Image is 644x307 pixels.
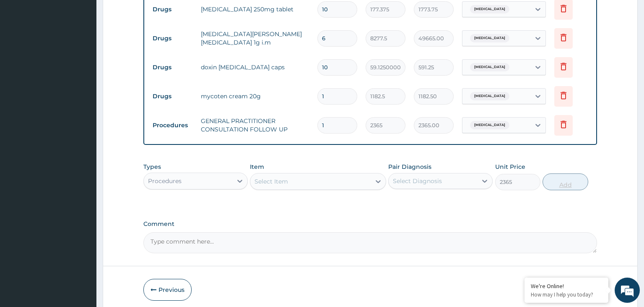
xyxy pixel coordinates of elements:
[495,163,525,171] label: Unit Price
[44,47,141,58] div: Chat with us now
[16,42,34,63] img: d_794563401_company_1708531726252_794563401
[148,2,197,17] td: Drugs
[143,220,597,228] label: Comment
[470,63,509,71] span: [MEDICAL_DATA]
[148,60,197,75] td: Drugs
[148,89,197,104] td: Drugs
[393,177,442,185] div: Select Diagnosis
[143,279,192,301] button: Previous
[388,163,431,171] label: Pair Diagnosis
[148,177,182,185] div: Procedures
[197,1,314,18] td: [MEDICAL_DATA] 250mg tablet
[4,212,160,241] textarea: Type your message and hit 'Enter'
[531,291,602,298] p: How may I help you today?
[148,31,197,46] td: Drugs
[138,4,158,24] div: Minimize live chat window
[197,88,314,105] td: mycoten cream 20g
[470,5,509,13] span: [MEDICAL_DATA]
[148,118,197,133] td: Procedures
[49,97,116,182] span: We're online!
[250,163,264,171] label: Item
[197,113,314,138] td: GENERAL PRACTITIONER CONSULTATION FOLLOW UP
[531,282,602,290] div: We're Online!
[543,173,588,190] button: Add
[470,92,509,100] span: [MEDICAL_DATA]
[197,59,314,76] td: doxin [MEDICAL_DATA] caps
[143,163,161,171] label: Types
[470,34,509,42] span: [MEDICAL_DATA]
[254,177,288,186] div: Select Item
[470,121,509,129] span: [MEDICAL_DATA]
[197,26,314,51] td: [MEDICAL_DATA][PERSON_NAME][MEDICAL_DATA] 1g i.m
